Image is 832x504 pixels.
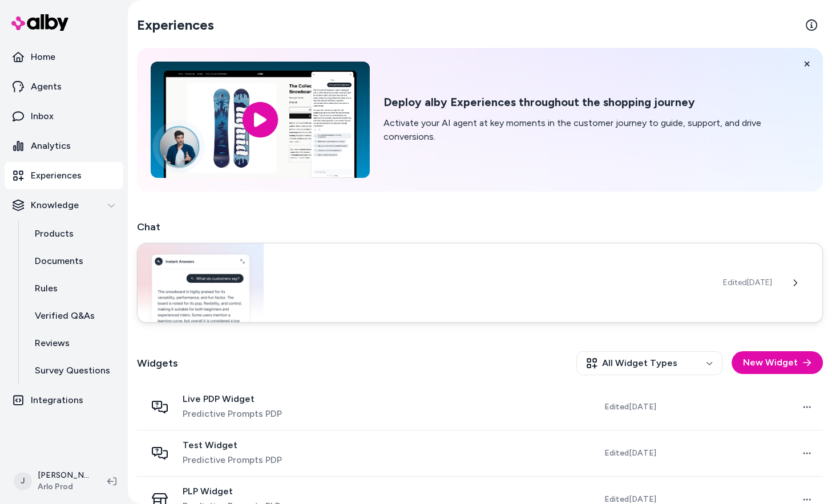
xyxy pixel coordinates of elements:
span: Arlo Prod [38,481,89,493]
a: Home [5,43,123,71]
h2: Widgets [137,355,178,371]
p: Agents [31,80,62,94]
span: Edited [DATE] [723,277,772,288]
p: Experiences [31,169,82,182]
img: Chat widget [138,243,264,322]
img: alby Logo [11,14,68,31]
p: Reviews [35,336,70,350]
p: Knowledge [31,198,79,212]
a: Documents [23,247,123,275]
a: Integrations [5,387,123,414]
h2: Experiences [137,16,214,34]
span: PLP Widget [183,486,280,497]
p: Activate your AI agent at key moments in the customer journey to guide, support, and drive conver... [383,116,809,144]
span: J [14,472,32,490]
h2: Chat [137,219,823,235]
a: Rules [23,275,123,302]
p: [PERSON_NAME] [38,470,89,481]
a: Inbox [5,103,123,130]
p: Inbox [31,109,54,123]
span: Test Widget [183,440,282,451]
p: Integrations [31,393,83,407]
a: Reviews [23,330,123,357]
p: Survey Questions [35,364,110,377]
span: Predictive Prompts PDP [183,453,282,467]
p: Rules [35,282,58,295]
span: Edited [DATE] [604,448,656,459]
a: Agents [5,73,123,100]
p: Home [31,50,55,64]
button: Knowledge [5,192,123,219]
h2: Deploy alby Experiences throughout the shopping journey [383,95,809,109]
p: Documents [35,254,83,268]
span: Predictive Prompts PDP [183,407,282,421]
a: Products [23,220,123,247]
p: Verified Q&As [35,309,95,323]
p: Analytics [31,139,71,153]
p: Products [35,227,74,241]
button: New Widget [732,351,823,374]
a: Experiences [5,162,123,189]
button: All Widget Types [576,351,722,375]
a: Survey Questions [23,357,123,384]
button: J[PERSON_NAME]Arlo Prod [7,463,98,499]
a: Chat widgetEdited[DATE] [137,244,823,324]
a: Analytics [5,132,123,160]
span: Edited [DATE] [604,401,656,413]
a: Verified Q&As [23,302,123,330]
span: Live PDP Widget [183,393,282,405]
